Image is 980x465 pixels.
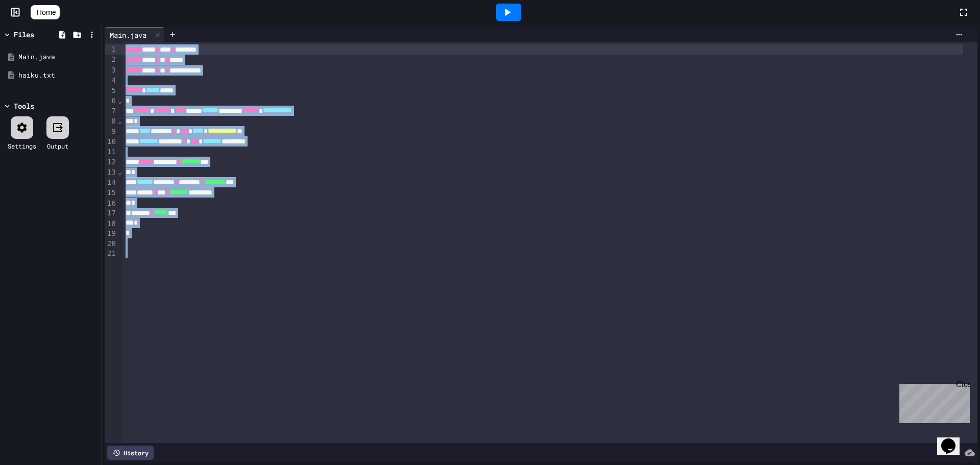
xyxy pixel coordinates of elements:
div: 21 [105,249,117,259]
div: Tools [14,101,34,111]
div: 5 [105,86,117,96]
div: 12 [105,157,117,167]
div: 17 [105,208,117,218]
div: 18 [105,219,117,229]
div: History [107,446,154,460]
div: 6 [105,96,117,106]
div: 16 [105,199,117,209]
span: Fold line [117,168,122,176]
div: 10 [105,137,117,147]
div: Files [14,29,34,40]
div: 8 [105,116,117,127]
iframe: chat widget [895,380,970,423]
div: 9 [105,127,117,137]
div: 20 [105,239,117,249]
div: 13 [105,167,117,178]
div: Chat with us now!Close [4,4,70,65]
div: Settings [8,141,36,151]
div: 7 [105,106,117,116]
div: 14 [105,178,117,188]
div: 4 [105,76,117,86]
iframe: chat widget [937,424,970,455]
div: 19 [105,229,117,239]
div: Output [47,141,68,151]
div: 11 [105,147,117,157]
div: 3 [105,65,117,76]
div: 2 [105,55,117,65]
div: 1 [105,44,117,55]
a: Home [31,5,60,19]
span: Home [37,7,56,17]
div: haiku.txt [18,70,98,81]
div: Main.java [105,27,164,42]
span: Fold line [117,96,122,105]
div: Main.java [18,52,98,62]
span: Fold line [117,117,122,125]
div: Main.java [105,30,152,40]
div: 15 [105,188,117,198]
